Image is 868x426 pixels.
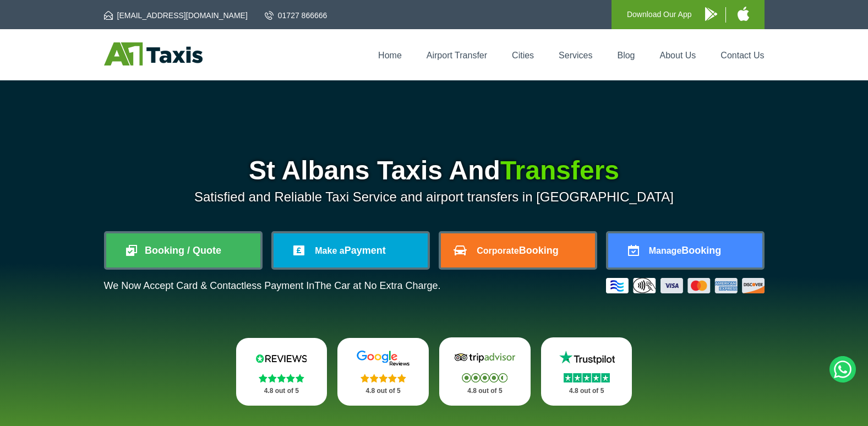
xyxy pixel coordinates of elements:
[361,374,406,383] img: Stars
[541,337,632,406] a: Trustpilot Stars 4.8 out of 5
[104,280,441,292] p: We Now Accept Card & Contactless Payment In
[720,51,764,60] a: Contact Us
[315,246,344,255] span: Make a
[627,8,692,21] p: Download Our App
[104,10,248,21] a: [EMAIL_ADDRESS][DOMAIN_NAME]
[274,233,428,267] a: Make aPayment
[104,157,765,184] h1: St Albans Taxis And
[104,189,765,205] p: Satisfied and Reliable Taxi Service and airport transfers in [GEOGRAPHIC_DATA]
[500,156,619,185] span: Transfers
[427,51,487,60] a: Airport Transfer
[236,338,327,406] a: Reviews.io Stars 4.8 out of 5
[451,384,518,398] p: 4.8 out of 5
[606,278,765,293] img: Credit And Debit Cards
[350,384,417,398] p: 4.8 out of 5
[259,374,304,383] img: Stars
[512,51,534,60] a: Cities
[660,51,696,60] a: About Us
[649,246,682,255] span: Manage
[617,51,635,60] a: Blog
[554,349,620,366] img: Trustpilot
[738,7,749,21] img: A1 Taxis iPhone App
[608,233,762,267] a: ManageBooking
[350,350,416,367] img: Google
[452,349,518,366] img: Tripadvisor
[477,246,518,255] span: Corporate
[106,233,260,267] a: Booking / Quote
[441,233,595,267] a: CorporateBooking
[559,51,592,60] a: Services
[265,10,327,21] a: 01727 866666
[248,384,315,398] p: 4.8 out of 5
[378,51,402,60] a: Home
[564,373,610,383] img: Stars
[462,373,507,383] img: Stars
[337,338,429,406] a: Google Stars 4.8 out of 5
[553,384,620,398] p: 4.8 out of 5
[439,337,531,406] a: Tripadvisor Stars 4.8 out of 5
[104,42,203,65] img: A1 Taxis St Albans LTD
[248,350,314,367] img: Reviews.io
[314,280,440,291] span: The Car at No Extra Charge.
[705,7,717,21] img: A1 Taxis Android App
